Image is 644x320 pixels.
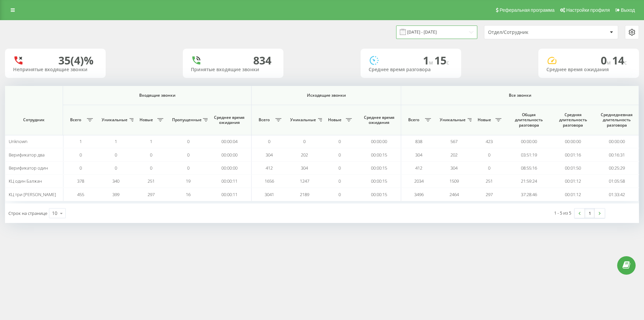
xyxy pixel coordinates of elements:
td: 00:00:11 [208,175,252,188]
span: КЦ три [PERSON_NAME] [9,191,56,197]
span: 19 [186,178,191,184]
span: м [607,59,612,66]
span: Входящие звонки [75,93,239,98]
span: 1656 [265,178,274,184]
span: 1247 [300,178,309,184]
td: 00:00:15 [357,175,401,188]
span: 0 [268,138,270,144]
div: Отдел/Сотрудник [488,30,568,35]
span: 297 [148,191,155,197]
span: Новые [137,117,155,123]
span: Все звонки [416,93,624,98]
span: 0 [150,165,152,171]
span: Среднедневная длительность разговора [600,112,633,128]
span: 0 [338,152,341,158]
span: 15 [434,53,449,67]
span: 3496 [414,191,424,197]
span: Средняя длительность разговора [556,112,590,128]
span: 423 [486,138,493,144]
span: 14 [612,53,627,67]
td: 00:01:50 [551,162,595,175]
span: 0 [79,165,82,171]
span: 0 [115,152,117,158]
span: 0 [79,152,82,158]
td: 21:59:24 [507,175,551,188]
span: Всего [66,117,85,123]
span: 0 [150,152,152,158]
span: 304 [415,152,422,158]
span: Настройки профиля [566,7,610,13]
span: Общая длительность разговора [512,112,546,128]
span: 0 [187,138,190,144]
td: 08:55:16 [507,162,551,175]
div: Непринятые входящие звонки [13,67,98,73]
span: 0 [488,165,490,171]
span: 2464 [449,191,459,197]
span: 0 [338,191,341,197]
span: Новые [475,117,493,123]
span: Новые [325,117,344,123]
span: Пропущенные [172,117,201,123]
div: Среднее время ожидания [546,67,631,73]
span: 2034 [414,178,424,184]
span: 0 [338,165,341,171]
span: 567 [450,138,458,144]
td: 00:00:15 [357,188,401,201]
span: 0 [488,152,490,158]
td: 00:00:15 [357,162,401,175]
td: 00:00:00 [507,135,551,148]
span: 202 [301,152,308,158]
span: Выход [621,7,635,13]
span: 455 [77,191,84,197]
a: 1 [585,209,595,218]
span: Unknown [9,138,28,144]
td: 00:00:00 [357,135,401,148]
div: Среднее время разговора [369,67,453,73]
span: Среднее время ожидания [213,115,246,125]
span: 1 [79,138,82,144]
span: 0 [187,152,190,158]
span: 0 [338,178,341,184]
td: 00:00:00 [595,135,639,148]
span: Сотрудник [11,117,57,123]
div: 35 (4)% [58,54,94,67]
span: 378 [77,178,84,184]
span: Уникальные [440,117,466,123]
span: 340 [112,178,119,184]
td: 00:16:31 [595,148,639,161]
span: 1 [115,138,117,144]
td: 03:51:19 [507,148,551,161]
span: Среднее время ожидания [363,115,396,125]
span: Строк на странице [8,210,47,216]
div: 1 - 5 из 5 [554,210,571,216]
td: 00:00:00 [208,162,252,175]
span: 1 [150,138,152,144]
td: 00:00:04 [208,135,252,148]
span: 304 [450,165,458,171]
span: Исходящие звонки [262,93,390,98]
span: 0 [187,165,190,171]
span: Верификатор один [9,165,48,171]
span: 304 [266,152,273,158]
td: 01:33:42 [595,188,639,201]
span: 838 [415,138,422,144]
span: Всего [255,117,273,123]
span: 412 [266,165,273,171]
span: Всего [405,117,423,123]
td: 37:28:46 [507,188,551,201]
span: 0 [601,53,612,67]
span: 304 [301,165,308,171]
span: 202 [450,152,458,158]
span: c [624,59,627,66]
span: 0 [338,138,341,144]
td: 00:00:00 [551,135,595,148]
td: 00:25:29 [595,162,639,175]
span: Верификатор два [9,152,45,158]
span: 297 [486,191,493,197]
td: 00:00:00 [208,148,252,161]
span: 412 [415,165,422,171]
span: Реферальная программа [499,7,554,13]
span: КЦ один Балжан [9,178,42,184]
td: 00:01:12 [551,188,595,201]
span: 1509 [449,178,459,184]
